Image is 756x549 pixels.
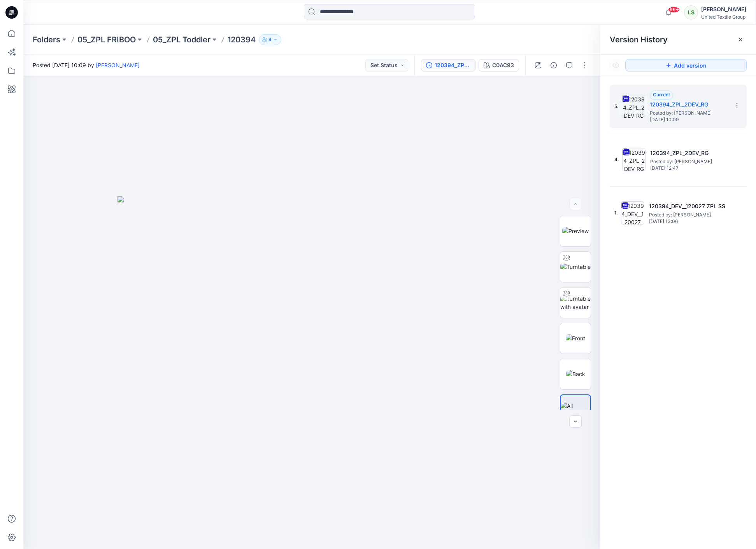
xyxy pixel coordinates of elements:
button: Show Hidden Versions [610,59,622,71]
span: [DATE] 12:47 [650,166,728,171]
div: [PERSON_NAME] [701,5,746,14]
img: 120394_ZPL_2DEV_RG [622,148,645,171]
span: [DATE] 10:09 [650,117,728,122]
img: Turntable [560,263,591,271]
h5: 120394_DEV__120027 ZPL SS [649,202,727,211]
span: Posted by: Lise Stougaard [649,211,727,219]
button: 120394_ZPL_2DEV_RG [421,59,475,71]
button: C0AC93 [479,59,519,71]
p: 9 [268,35,272,44]
span: Current [653,92,670,98]
img: 120394_ZPL_2DEV_RG [622,95,645,118]
button: Details [547,59,560,71]
a: 05_ZPL Toddler [153,34,210,45]
span: Posted by: Rita Garneliene [650,158,728,166]
div: 120394_ZPL_2DEV_RG [435,61,470,70]
button: Add version [625,59,747,71]
div: C0AC93 [492,61,514,70]
span: 5. [614,103,619,110]
span: 4. [614,156,619,163]
span: Posted by: Rita Garneliene [650,109,728,117]
p: 120394 [228,34,256,45]
img: 120394_DEV__120027 ZPL SS [621,201,644,225]
img: Turntable with avatar [560,295,591,311]
img: Preview [562,227,589,235]
span: [DATE] 13:06 [649,219,727,224]
h5: 120394_ZPL_2DEV_RG [650,100,728,109]
h5: 120394_ZPL_2DEV_RG [650,148,728,158]
span: Posted [DATE] 10:09 by [33,61,140,69]
a: Folders [33,34,60,45]
span: Version History [610,35,668,44]
button: Close [737,37,744,43]
a: [PERSON_NAME] [96,62,140,68]
a: 05_ZPL FRIBOO [77,34,136,45]
div: LS [684,5,698,19]
button: 9 [259,34,281,45]
img: All colorways [561,402,590,418]
span: 99+ [668,7,680,13]
span: 1. [614,209,618,216]
div: United Textile Group [701,14,746,20]
img: Front [566,334,585,342]
img: Back [566,370,585,378]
